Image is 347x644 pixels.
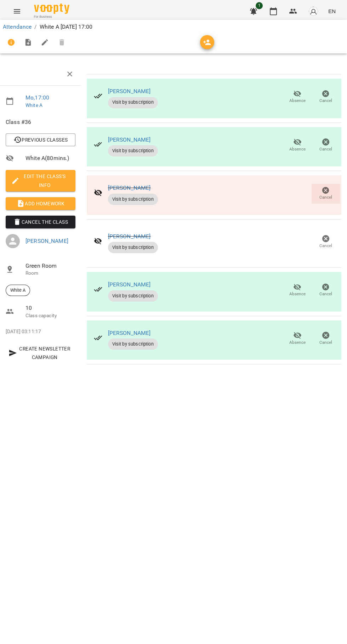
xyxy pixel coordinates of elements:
span: Create Newsletter Campaign [8,344,73,361]
span: Cancel [319,243,332,249]
button: Menu [8,3,25,20]
span: Visit by subscription [108,341,158,347]
button: Cancel [312,184,340,204]
span: Absence [289,340,306,346]
span: Visit by subscription [108,196,158,203]
button: Previous Classes [6,133,75,146]
span: Edit the class's Info [11,172,70,189]
span: Class #36 [6,118,75,126]
span: 1 [256,2,263,9]
li: / [34,23,36,31]
a: [PERSON_NAME] [108,88,151,95]
p: Room [25,270,75,277]
span: Visit by subscription [108,99,158,106]
a: [PERSON_NAME] [108,136,151,143]
a: Attendance [3,23,32,30]
button: Create Newsletter Campaign [6,342,75,364]
span: Previous Classes [11,136,70,144]
a: [PERSON_NAME] [108,184,151,191]
p: White A [DATE] 17:00 [40,23,93,31]
p: Class capacity [25,312,75,319]
a: [PERSON_NAME] [108,233,151,240]
span: Cancel [319,194,332,200]
span: White A ( 80 mins. ) [25,154,75,163]
a: White A [25,102,42,108]
button: Cancel [312,135,340,155]
span: 10 [25,304,75,312]
span: EN [328,7,336,15]
span: Cancel [319,98,332,104]
button: Absence [283,87,312,107]
a: [PERSON_NAME] [108,330,151,336]
span: Visit by subscription [108,244,158,251]
a: [PERSON_NAME] [25,238,68,244]
span: Add Homework [11,199,70,208]
img: Voopty Logo [34,4,69,14]
span: For Business [34,15,69,19]
span: White A [6,287,30,293]
span: Absence [289,98,306,104]
span: Cancel [319,291,332,297]
a: [PERSON_NAME] [108,281,151,288]
button: Absence [283,135,312,155]
img: avatar_s.png [308,6,318,16]
button: Cancel [312,329,340,349]
a: Mo , 17:00 [25,94,49,101]
button: EN [325,5,339,18]
button: Cancel [312,87,340,107]
p: [DATE] 03:11:17 [6,328,75,335]
span: Cancel the class [11,218,70,226]
span: Visit by subscription [108,293,158,299]
button: Cancel [312,280,340,300]
span: Green Room [25,262,75,270]
button: Cancel the class [6,216,75,228]
span: Visit by subscription [108,148,158,154]
span: Cancel [319,340,332,346]
span: Cancel [319,146,332,152]
button: Absence [283,280,312,300]
button: Edit the class's Info [6,170,75,191]
nav: breadcrumb [3,23,344,31]
div: White A [6,285,30,296]
button: Cancel [312,232,340,252]
span: Absence [289,146,306,152]
span: Absence [289,291,306,297]
button: Absence [283,329,312,349]
button: Add Homework [6,197,75,210]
